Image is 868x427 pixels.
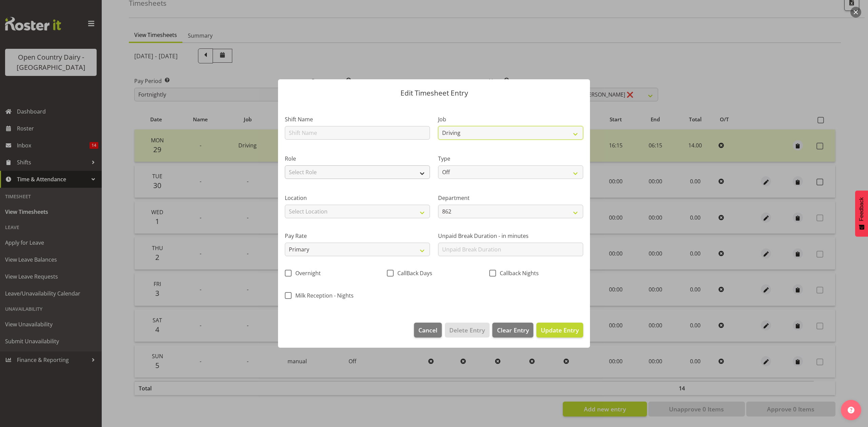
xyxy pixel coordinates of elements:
span: CallBack Days [394,270,432,277]
span: Callback Nights [496,270,539,277]
span: Milk Reception - Nights [292,292,354,299]
label: Location [285,194,430,202]
span: Clear Entry [497,326,529,334]
button: Feedback - Show survey [855,190,868,237]
label: Pay Rate [285,232,430,240]
span: Overnight [292,270,321,277]
button: Clear Entry [492,323,533,338]
img: help-xxl-2.png [848,407,854,413]
label: Type [438,155,583,163]
button: Delete Entry [445,323,489,338]
label: Shift Name [285,115,430,123]
label: Unpaid Break Duration - in minutes [438,232,583,240]
input: Shift Name [285,126,430,140]
input: Unpaid Break Duration [438,243,583,256]
label: Department [438,194,583,202]
button: Update Entry [536,323,583,338]
label: Job [438,115,583,123]
span: Feedback [859,197,865,221]
button: Cancel [414,323,442,338]
span: Cancel [418,326,437,334]
span: Update Entry [541,326,579,334]
label: Role [285,155,430,163]
span: Delete Entry [449,326,485,334]
p: Edit Timesheet Entry [285,89,583,97]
